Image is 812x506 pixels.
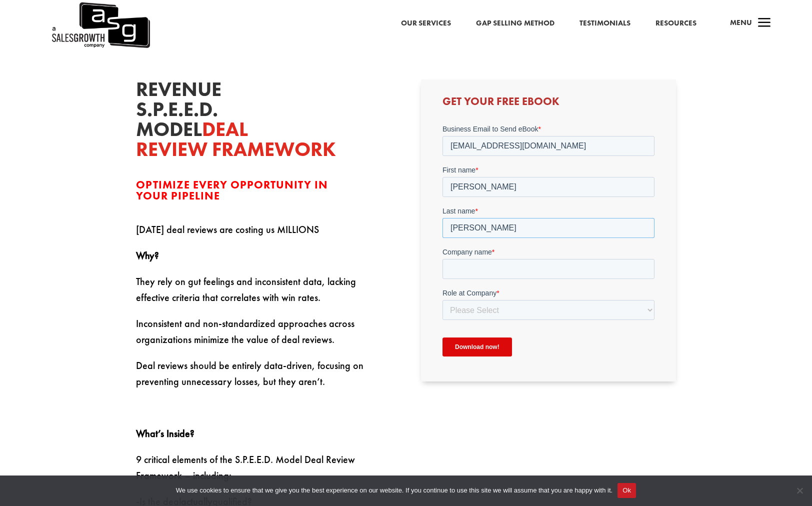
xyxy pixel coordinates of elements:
[136,315,391,357] p: Inconsistent and non-standardized approaches across organizations minimize the value of deal revi...
[136,116,336,162] span: Deal Review Framework
[136,249,159,262] strong: Why?
[754,13,774,33] span: a
[476,17,554,30] a: Gap Selling Method
[136,221,391,247] p: [DATE] deal reviews are costing us MILLIONS
[442,124,654,365] iframe: Form 0
[136,451,391,493] p: 9 critical elements of the S.P.E.E.D. Model Deal Review Framework – including:
[730,17,752,27] span: Menu
[136,177,328,203] span: Optimize Every Opportunity in Your Pipeline
[401,17,451,30] a: Our Services
[176,485,612,495] span: We use cookies to ensure that we give you the best experience on our website. If you continue to ...
[136,357,391,399] p: Deal reviews should be entirely data-driven, focusing on preventing unnecessary losses, but they ...
[136,273,391,315] p: They rely on gut feelings and inconsistent data, lacking effective criteria that correlates with ...
[136,427,194,440] strong: What’s Inside?
[579,17,630,30] a: Testimonials
[442,96,654,112] h3: Get Your Free Ebook
[794,485,804,495] span: No
[617,483,636,498] button: Ok
[655,17,696,30] a: Resources
[136,79,286,164] h2: Revenue S.P.E.E.D. Model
